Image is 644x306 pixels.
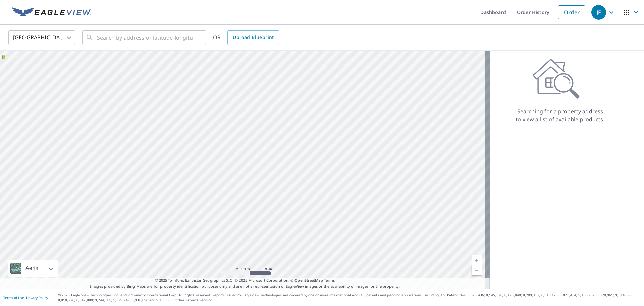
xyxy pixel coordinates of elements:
[227,30,279,45] a: Upload Blueprint
[233,33,274,42] span: Upload Blueprint
[558,5,585,19] a: Order
[294,278,323,283] a: OpenStreetMap
[58,293,641,303] p: © 2025 Eagle View Technologies, Inc. and Pictometry International Corp. All Rights Reserved. Repo...
[324,278,335,283] a: Terms
[515,107,605,123] p: Searching for a property address to view a list of available products.
[8,260,58,277] div: Aerial
[472,265,482,275] a: Current Level 5, Zoom Out
[23,260,42,277] div: Aerial
[8,28,75,47] div: [GEOGRAPHIC_DATA]
[12,7,91,17] img: EV Logo
[155,278,335,283] span: © 2025 TomTom, Earthstar Geographics SIO, © 2025 Microsoft Corporation, ©
[97,28,193,47] input: Search by address or latitude-longitude
[26,295,48,300] a: Privacy Policy
[213,30,279,45] div: OR
[472,255,482,265] a: Current Level 5, Zoom In
[3,296,48,300] p: |
[591,5,606,20] div: JF
[3,295,24,300] a: Terms of Use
